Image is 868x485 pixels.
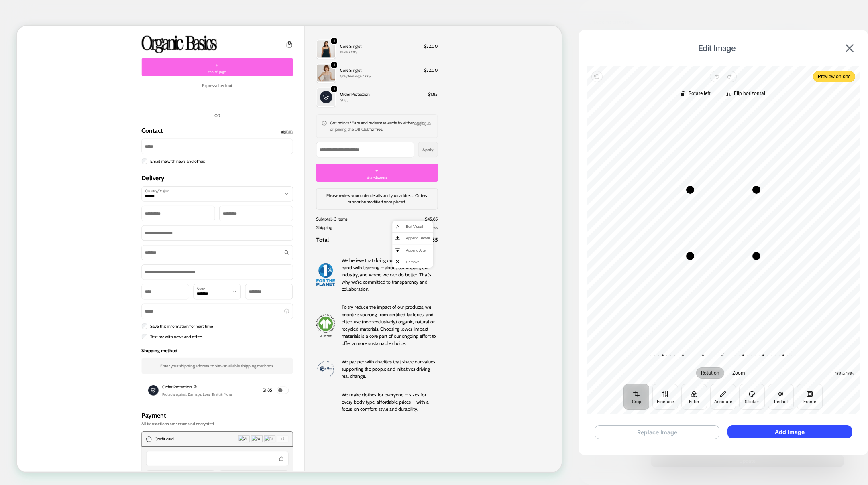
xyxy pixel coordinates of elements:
span: 1 [422,49,424,56]
p: $1.85 [431,96,543,103]
a: Sign in [352,136,368,145]
a: logging in or joining the OB Club [418,126,552,142]
label: Save this information for next time [173,396,261,405]
div: Drag corner bl [686,252,694,260]
button: Add Image [727,425,852,438]
div: Drag corner br [752,252,760,260]
p: Grey Melange / XXS [431,64,538,71]
span: Please review your order details and your address. Orders cannot be modified once placed. [413,223,547,239]
button: Finetune [653,384,679,410]
span: $45.85 [544,254,561,262]
strong: $45.85 [538,280,561,292]
button: Filter [682,384,707,410]
div: Drag corner tl [686,186,694,194]
iframe: Pay with PayPal [214,89,320,109]
span: Rotation [701,371,720,375]
span: OR [263,116,271,123]
section: Contact [166,43,368,185]
p: Enter your shipping address to view available shipping methods. [191,449,343,458]
span: $22.00 [543,55,561,64]
img: Append After [505,296,511,302]
span: Remove [519,311,551,319]
img: close [846,44,854,52]
span: Rotate left [689,91,711,96]
div: Drag edge t [690,186,756,194]
div: Drag edge l [686,190,694,256]
section: Express checkout [166,75,368,109]
img: Remove [505,313,510,317]
span: Edit Visual [519,264,551,272]
button: Frame [797,384,823,410]
p: Black / XXS [431,32,538,39]
img: Core Singlet [399,18,425,44]
img: Edit Visual [505,265,511,271]
span: 1 [422,81,424,88]
button: Annotate [711,384,736,410]
span: after-discount [467,199,493,206]
h3: Express checkout [247,75,287,84]
img: Core Singlet [399,51,425,76]
strong: Total [399,281,416,290]
section: Shopping bag [399,15,561,110]
div: Drag edge b [690,252,756,260]
span: Preview on site [818,72,850,81]
span: 1 [422,17,424,24]
span: Zoom [733,371,746,375]
img: Append Before [505,281,511,286]
button: Sticker [740,384,765,410]
span: top-of-page [255,58,279,65]
span: Enter shipping address [507,266,561,273]
a: Bag [359,20,368,29]
span: + [478,187,482,199]
section: Shipping address [166,214,368,465]
span: $22.00 [543,23,561,32]
button: Rotate left [676,89,715,100]
button: Preview on site [813,71,855,82]
span: Append After [519,296,551,303]
h2: Contact [166,134,195,144]
span: Append Before [519,280,551,287]
button: Rotation [697,367,725,379]
span: Subtotal · 3 items [399,254,441,262]
label: Email me with news and offers [173,177,251,185]
div: Drag edge r [752,190,760,256]
p: Order Protection [431,87,543,96]
div: Got points? Earn and redeem rewards by either for free. [418,126,554,142]
h2: Delivery [166,198,368,208]
h3: Shipping method [166,429,368,437]
div: Drag corner tr [752,186,760,194]
p: Core Singlet [431,55,538,64]
span: Edit Image [591,43,843,53]
label: Text me with news and offers [173,410,248,419]
span: $1.85 [548,87,561,96]
span: + [265,46,269,58]
button: Redact [768,384,794,410]
span: Shipping [399,265,420,274]
button: Crop [624,384,650,410]
button: Flip horizontal [722,89,770,100]
button: Zoom [728,367,750,379]
span: Flip horizontal [734,91,765,96]
button: Replace Image [595,425,719,439]
p: Core Singlet [431,23,538,32]
img: Order Protection [399,83,425,108]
